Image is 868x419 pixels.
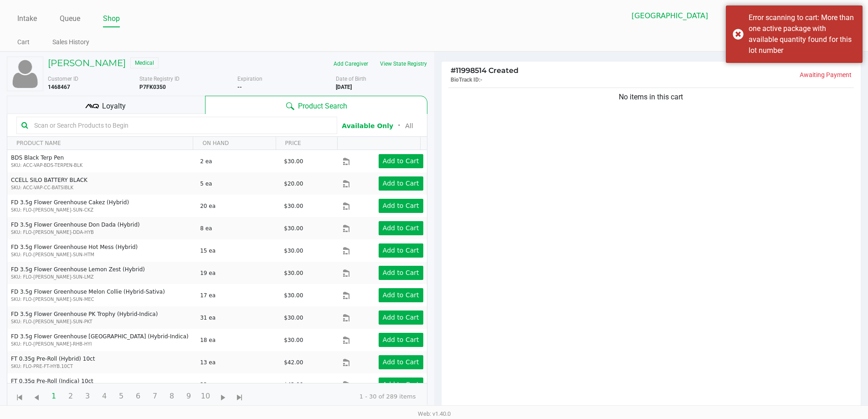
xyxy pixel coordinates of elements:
button: View State Registry [374,57,427,71]
td: 19 ea [196,262,280,284]
span: Loyalty [102,101,126,112]
span: State Registry ID [139,76,180,82]
button: Add to Cart [379,154,423,168]
span: $20.00 [284,181,303,187]
span: $30.00 [284,248,303,254]
span: Go to the previous page [31,392,42,403]
span: $30.00 [284,203,303,209]
td: FD 3.5g Flower Greenhouse Don Dada (Hybrid) [7,217,196,239]
p: SKU: FLO-[PERSON_NAME]-SUN-CKZ [11,207,192,213]
span: $30.00 [284,225,303,232]
app-button-loader: Add to Cart [383,381,419,388]
p: SKU: FLO-PRE-FT-HYB.10CT [11,363,192,370]
div: No items in this cart [448,92,854,103]
a: Sales History [52,36,89,48]
button: Add to Cart [379,378,423,392]
span: Page 2 [62,388,79,405]
span: Page 1 [45,388,62,405]
div: Data table [7,137,427,383]
p: SKU: ACC-VAP-BDS-TERPEN-BLK [11,162,192,169]
span: Date of Birth [336,76,366,82]
span: ᛫ [393,121,405,130]
app-button-loader: Add to Cart [383,358,419,366]
span: BioTrack ID: [451,77,480,83]
td: 15 ea [196,239,280,262]
h5: [PERSON_NAME] [48,57,126,68]
td: FD 3.5g Flower Greenhouse PK Trophy (Hybrid-Indica) [7,306,196,329]
span: $42.00 [284,359,303,366]
app-button-loader: Add to Cart [383,180,419,187]
span: # [451,66,456,75]
input: Scan or Search Products to Begin [31,119,332,132]
p: Awaiting Payment [651,70,852,80]
span: Go to the first page [14,392,26,403]
button: Add Caregiver [328,57,374,71]
span: Go to the last page [234,392,246,403]
th: ON HAND [193,137,275,150]
app-button-loader: Add to Cart [383,157,419,165]
span: Web: v1.40.0 [418,410,451,417]
td: FT 0.35g Pre-Roll (Indica) 10ct [7,373,196,396]
b: [DATE] [336,84,352,90]
td: FT 0.35g Pre-Roll (Hybrid) 10ct [7,351,196,373]
td: FD 3.5g Flower Greenhouse [GEOGRAPHIC_DATA] (Hybrid-Indica) [7,329,196,351]
td: FD 3.5g Flower Greenhouse Melon Collie (Hybrid-Sativa) [7,284,196,306]
span: Product Search [298,101,347,112]
span: Page 6 [129,388,147,405]
b: P7FK0350 [139,84,166,90]
td: 20 ea [196,195,280,217]
span: Page 10 [197,388,214,405]
a: Cart [17,36,30,48]
button: Add to Cart [379,221,423,235]
td: 17 ea [196,284,280,306]
button: All [405,121,413,131]
td: 8 ea [196,217,280,239]
span: Page 4 [96,388,113,405]
p: SKU: FLO-[PERSON_NAME]-SUN-MEC [11,296,192,303]
p: SKU: FLO-[PERSON_NAME]-RHB-HYI [11,341,192,347]
button: Add to Cart [379,243,423,258]
button: Add to Cart [379,266,423,280]
button: Add to Cart [379,333,423,347]
app-button-loader: Add to Cart [383,336,419,343]
th: PRODUCT NAME [7,137,193,150]
td: FD 3.5g Flower Greenhouse Lemon Zest (Hybrid) [7,262,196,284]
td: BDS Black Terp Pen [7,150,196,172]
kendo-pager-info: 1 - 30 of 289 items [256,392,416,401]
span: Page 9 [180,388,197,405]
b: -- [237,84,242,90]
a: Intake [17,12,37,25]
span: $30.00 [284,337,303,343]
p: SKU: FLO-[PERSON_NAME]-SUN-PKT [11,318,192,325]
span: 11998514 Created [451,66,519,75]
b: 1468467 [48,84,70,90]
td: 22 ea [196,373,280,396]
p: SKU: FLO-[PERSON_NAME]-SUN-LMZ [11,274,192,280]
app-button-loader: Add to Cart [383,314,419,321]
span: Page 7 [146,388,164,405]
td: 13 ea [196,351,280,373]
span: $30.00 [284,158,303,165]
td: 2 ea [196,150,280,172]
span: Medical [130,57,159,68]
span: Go to the next page [217,392,229,403]
span: Go to the next page [214,387,231,404]
span: $30.00 [284,292,303,299]
span: $30.00 [284,315,303,321]
app-button-loader: Add to Cart [383,202,419,209]
td: 18 ea [196,329,280,351]
span: $30.00 [284,270,303,276]
a: Shop [103,12,120,25]
button: Add to Cart [379,288,423,302]
app-button-loader: Add to Cart [383,291,419,299]
td: 5 ea [196,172,280,195]
td: FD 3.5g Flower Greenhouse Hot Mess (Hybrid) [7,239,196,262]
span: Go to the previous page [28,387,45,404]
p: SKU: ACC-VAP-CC-BATSIBLK [11,184,192,191]
span: Page 5 [113,388,130,405]
p: SKU: FLO-[PERSON_NAME]-DDA-HYB [11,229,192,236]
app-button-loader: Add to Cart [383,247,419,254]
span: [GEOGRAPHIC_DATA] [632,10,716,21]
button: Add to Cart [379,199,423,213]
td: 31 ea [196,306,280,329]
